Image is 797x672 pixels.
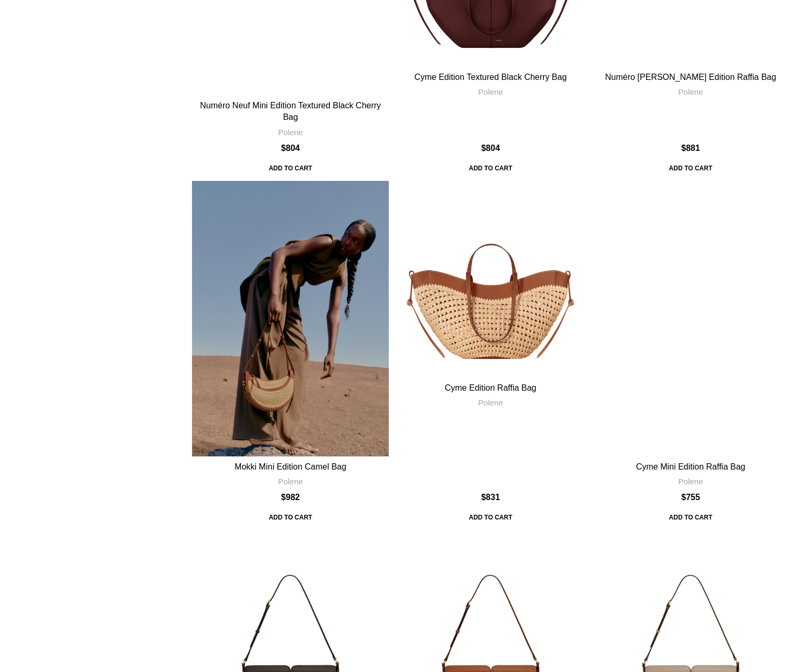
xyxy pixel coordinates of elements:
[662,508,720,527] span: Add to cart
[681,493,700,502] bdi: 755
[281,144,286,152] span: $
[461,508,519,527] a: Add to cart: “Cyme Edition Raffia Bag”
[678,86,703,97] a: Polene
[278,476,303,487] a: Polene
[200,101,381,121] a: Numéro Neuf Mini Edition Textured Black Cherry Bag
[261,508,319,527] span: Add to cart
[192,181,389,456] a: Mokki Mini Edition Camel Bag
[478,397,503,408] a: Polene
[392,181,589,378] a: Cyme Edition Raffia Bag
[281,144,300,152] bdi: 804
[281,493,300,502] bdi: 982
[481,144,486,152] span: $
[261,508,319,527] a: Add to cart: “Mokki Mini Edition Camel Bag”
[605,73,776,82] a: Numéro [PERSON_NAME] Edition Raffia Bag
[261,159,319,178] span: Add to cart
[481,493,486,502] span: $
[461,508,519,527] span: Add to cart
[678,476,703,487] a: Polene
[636,462,745,471] a: Cyme Mini Edition Raffia Bag
[235,462,347,471] a: Mokki Mini Edition Camel Bag
[681,493,686,502] span: $
[278,127,303,138] a: Polene
[461,159,519,178] a: Add to cart: “Cyme Edition Textured Black Cherry Bag”
[592,181,789,456] a: Cyme Mini Edition Raffia Bag
[681,144,700,152] bdi: 881
[662,159,720,178] a: Add to cart: “Numéro Dix Edition Raffia Bag”
[281,493,286,502] span: $
[415,73,567,82] a: Cyme Edition Textured Black Cherry Bag
[681,144,686,152] span: $
[461,159,519,178] span: Add to cart
[261,159,319,178] a: Add to cart: “Numéro Neuf Mini Edition Textured Black Cherry Bag”
[478,86,503,97] a: Polene
[662,508,720,527] a: Add to cart: “Cyme Mini Edition Raffia Bag”
[481,144,500,152] bdi: 804
[445,383,536,392] a: Cyme Edition Raffia Bag
[481,493,500,502] bdi: 831
[662,159,720,178] span: Add to cart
